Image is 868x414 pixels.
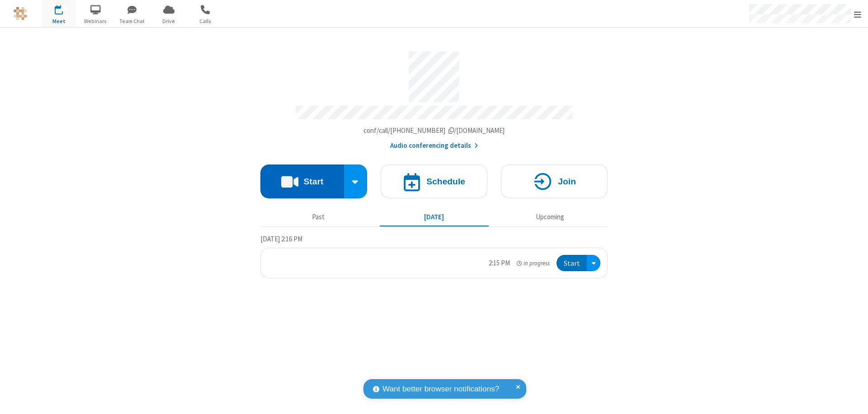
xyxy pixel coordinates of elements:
[489,258,510,268] div: 2:15 PM
[344,165,368,198] div: Start conference options
[260,45,608,151] section: Account details
[381,165,487,198] button: Schedule
[363,126,505,135] span: Copy my meeting room link
[303,177,323,186] h4: Start
[61,5,67,12] div: 1
[495,208,604,226] button: Upcoming
[557,255,587,272] button: Start
[152,17,186,25] span: Drive
[79,17,113,25] span: Webinars
[260,235,302,243] span: [DATE] 2:16 PM
[587,255,600,272] div: Open menu
[42,17,76,25] span: Meet
[115,17,149,25] span: Team Chat
[426,177,465,186] h4: Schedule
[558,177,576,186] h4: Join
[264,208,373,226] button: Past
[501,165,608,198] button: Join
[14,7,27,20] img: QA Selenium DO NOT DELETE OR CHANGE
[380,208,489,226] button: [DATE]
[260,165,344,198] button: Start
[845,390,861,408] iframe: Chat
[189,17,222,25] span: Calls
[260,234,608,279] section: Today's Meetings
[363,126,505,136] button: Copy my meeting room linkCopy my meeting room link
[390,141,478,151] button: Audio conferencing details
[517,259,550,268] em: in progress
[382,383,499,395] span: Want better browser notifications?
